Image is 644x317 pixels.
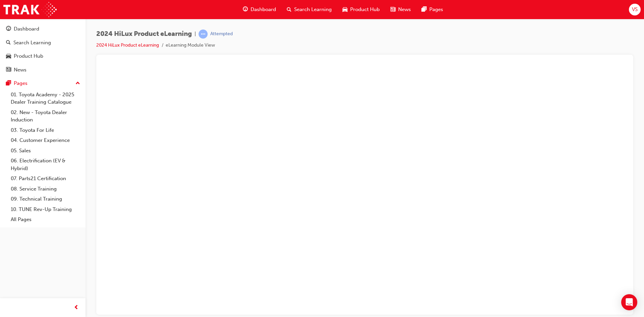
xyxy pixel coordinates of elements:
span: 2024 HiLux Product eLearning [96,30,192,38]
a: pages-iconPages [416,3,448,16]
div: Open Intercom Messenger [621,294,637,310]
div: Dashboard [14,25,39,33]
a: All Pages [8,214,83,225]
a: car-iconProduct Hub [337,3,385,16]
a: 01. Toyota Academy - 2025 Dealer Training Catalogue [8,90,83,107]
button: DashboardSearch LearningProduct HubNews [3,21,83,77]
span: news-icon [390,5,395,14]
span: car-icon [6,53,11,59]
span: pages-icon [422,5,427,14]
span: car-icon [342,5,347,14]
span: learningRecordVerb_ATTEMPT-icon [199,30,208,39]
a: Search Learning [3,37,83,49]
span: search-icon [6,40,11,46]
a: 04. Customer Experience [8,135,83,146]
span: Search Learning [294,6,332,13]
span: up-icon [75,79,80,88]
div: Search Learning [13,39,51,47]
span: prev-icon [74,304,79,312]
div: Product Hub [14,52,43,60]
button: Pages [3,77,83,90]
span: search-icon [287,5,291,14]
a: 2024 HiLux Product eLearning [96,42,159,48]
div: Pages [14,80,28,87]
span: Dashboard [251,6,276,13]
span: | [195,30,196,38]
span: News [398,6,411,13]
a: search-iconSearch Learning [281,3,337,16]
a: Product Hub [3,50,83,62]
a: 09. Technical Training [8,194,83,204]
a: 06. Electrification (EV & Hybrid) [8,156,83,173]
span: pages-icon [6,81,11,87]
span: VS [632,6,638,13]
span: guage-icon [6,26,11,32]
a: 07. Parts21 Certification [8,173,83,184]
span: Product Hub [350,6,380,13]
a: news-iconNews [385,3,416,16]
span: Pages [429,6,443,13]
img: Trak [3,2,57,17]
a: 03. Toyota For Life [8,125,83,136]
a: Dashboard [3,23,83,35]
li: eLearning Module View [166,42,215,49]
a: News [3,64,83,76]
span: guage-icon [243,5,248,14]
a: guage-iconDashboard [237,3,281,16]
a: 10. TUNE Rev-Up Training [8,204,83,215]
a: 02. New - Toyota Dealer Induction [8,107,83,125]
div: Attempted [210,31,233,37]
a: 08. Service Training [8,184,83,194]
a: 05. Sales [8,146,83,156]
div: News [14,66,26,74]
span: news-icon [6,67,11,73]
button: VS [629,4,641,15]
